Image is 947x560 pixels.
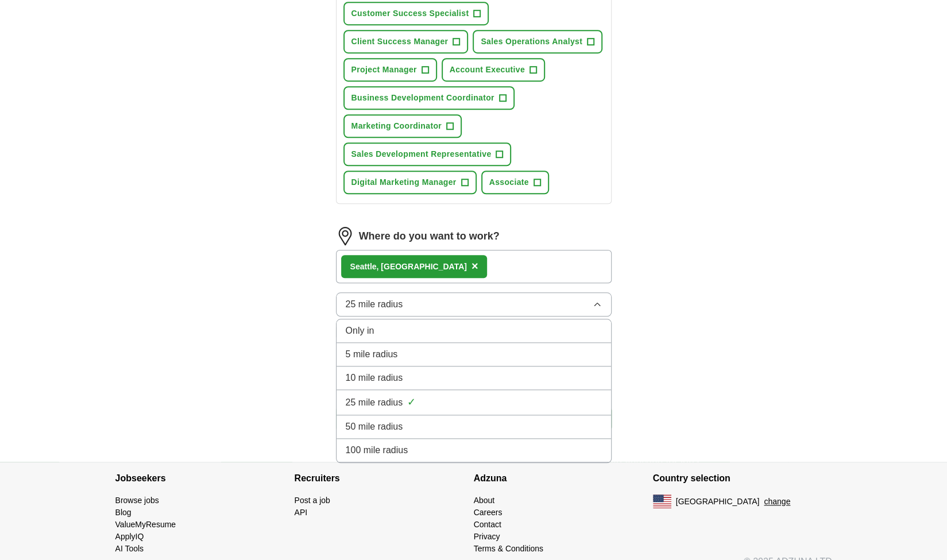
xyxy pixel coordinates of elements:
span: Business Development Coordinator [351,92,494,104]
a: Privacy [474,532,500,541]
strong: Sea [350,262,365,271]
span: Only in [346,324,374,338]
span: 10 mile radius [346,371,403,385]
span: ✓ [407,395,416,410]
a: Post a job [295,496,330,505]
span: 100 mile radius [346,443,408,457]
span: [GEOGRAPHIC_DATA] [676,496,760,508]
button: × [471,258,478,275]
span: Customer Success Specialist [351,7,469,20]
button: Customer Success Specialist [343,2,489,25]
button: Project Manager [343,58,437,82]
button: Account Executive [442,58,545,82]
span: Account Executive [450,64,525,76]
span: Client Success Manager [351,36,449,48]
a: Browse jobs [115,496,159,505]
button: Marketing Coordinator [343,114,462,138]
span: × [471,260,478,272]
a: About [474,496,495,505]
button: 25 mile radius [336,292,612,316]
h4: Country selection [653,462,832,495]
span: Associate [489,176,529,188]
img: location.png [336,227,354,245]
span: 25 mile radius [346,396,403,410]
img: US flag [653,495,671,508]
a: API [295,508,308,517]
a: Terms & Conditions [474,544,543,553]
button: Client Success Manager [343,30,469,53]
div: ttle, [GEOGRAPHIC_DATA] [350,261,467,273]
span: Sales Development Representative [351,148,492,160]
button: change [764,496,790,508]
span: Sales Operations Analyst [481,36,582,48]
button: Associate [481,171,549,194]
a: Contact [474,520,501,529]
span: Digital Marketing Manager [351,176,457,188]
a: ApplyIQ [115,532,144,541]
span: Marketing Coordinator [351,120,442,132]
span: 5 mile radius [346,347,398,361]
button: Business Development Coordinator [343,86,515,110]
span: 50 mile radius [346,420,403,434]
a: Blog [115,508,132,517]
a: ValueMyResume [115,520,176,529]
span: 25 mile radius [346,298,403,311]
button: Sales Development Representative [343,142,512,166]
button: Sales Operations Analyst [473,30,602,53]
button: Digital Marketing Manager [343,171,477,194]
a: Careers [474,508,503,517]
a: AI Tools [115,544,144,553]
span: Project Manager [351,64,417,76]
label: Where do you want to work? [359,229,500,244]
